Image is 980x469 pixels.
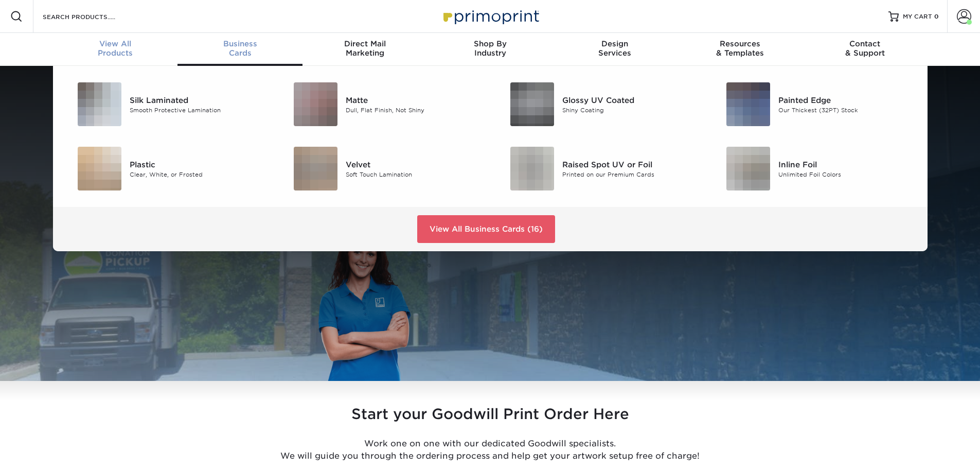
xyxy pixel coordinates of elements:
div: Matte [346,94,482,106]
span: View All [53,39,178,48]
span: Contact [803,39,928,48]
div: Our Thickest (32PT) Stock [778,106,915,114]
span: MY CART [903,12,932,21]
a: Silk Laminated Business Cards Silk Laminated Smooth Protective Lamination [65,78,266,130]
a: Painted Edge Business Cards Painted Edge Our Thickest (32PT) Stock [714,78,915,130]
div: Products [53,39,178,58]
div: Painted Edge [778,94,915,106]
div: Marketing [302,39,427,58]
div: Printed on our Premium Cards [562,170,699,179]
img: Velvet Business Cards [294,147,337,190]
a: Plastic Business Cards Plastic Clear, White, or Frosted [65,143,266,195]
a: DesignServices [553,33,678,66]
span: Direct Mail [302,39,427,48]
a: BusinessCards [177,33,302,66]
span: Shop By [427,39,553,48]
div: & Support [803,39,928,58]
a: Glossy UV Coated Business Cards Glossy UV Coated Shiny Coating [498,78,699,130]
div: Velvet [346,159,482,170]
div: & Templates [678,39,803,58]
div: Smooth Protective Lamination [130,106,266,114]
div: Clear, White, or Frosted [130,170,266,179]
div: Unlimited Foil Colors [778,170,915,179]
a: Velvet Business Cards Velvet Soft Touch Lamination [281,143,483,195]
div: Silk Laminated [130,94,266,106]
div: Cards [177,39,302,58]
span: Business [177,39,302,48]
p: Work one on one with our dedicated Goodwill specialists. We will guide you through the ordering p... [189,438,791,462]
img: Inline Foil Business Cards [726,147,770,190]
a: View All Business Cards (16) [417,215,555,243]
div: Raised Spot UV or Foil [562,159,699,170]
a: Contact& Support [803,33,928,66]
div: Plastic [130,159,266,170]
img: Painted Edge Business Cards [726,82,770,126]
div: Inline Foil [778,159,915,170]
a: View AllProducts [53,33,178,66]
a: Raised Spot UV or Foil Business Cards Raised Spot UV or Foil Printed on our Premium Cards [498,143,699,195]
span: Resources [678,39,803,48]
img: Plastic Business Cards [78,147,121,190]
img: Matte Business Cards [294,82,337,126]
img: Silk Laminated Business Cards [78,82,121,126]
div: Services [553,39,678,58]
img: Glossy UV Coated Business Cards [510,82,554,126]
span: Design [553,39,678,48]
div: Soft Touch Lamination [346,170,482,179]
img: Raised Spot UV or Foil Business Cards [510,147,554,190]
h3: Start your Goodwill Print Order Here [189,406,791,423]
a: Shop ByIndustry [427,33,553,66]
a: Direct MailMarketing [302,33,427,66]
div: Dull, Flat Finish, Not Shiny [346,106,482,114]
a: Resources& Templates [678,33,803,66]
div: Industry [427,39,553,58]
div: Glossy UV Coated [562,94,699,106]
input: SEARCH PRODUCTS..... [42,10,142,23]
a: Matte Business Cards Matte Dull, Flat Finish, Not Shiny [281,78,483,130]
img: Primoprint [439,5,542,27]
div: Shiny Coating [562,106,699,114]
span: 0 [934,13,939,20]
a: Inline Foil Business Cards Inline Foil Unlimited Foil Colors [714,143,915,195]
